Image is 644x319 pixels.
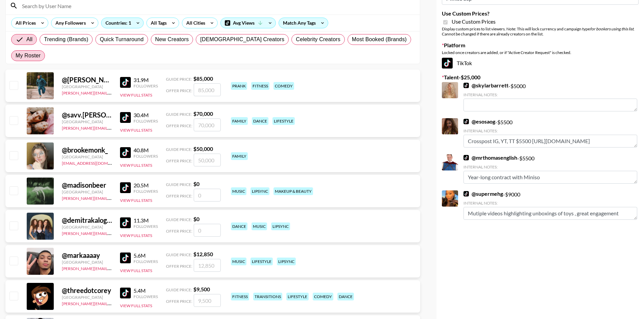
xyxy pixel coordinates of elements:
a: [EMAIL_ADDRESS][DOMAIN_NAME] [62,159,130,166]
div: family [231,117,248,125]
a: [PERSON_NAME][EMAIL_ADDRESS][PERSON_NAME][PERSON_NAME][DOMAIN_NAME] [62,300,226,306]
button: View Full Stats [120,268,152,273]
img: TikTok [120,147,131,158]
div: prank [231,82,247,90]
span: Celebrity Creators [296,35,340,44]
a: [PERSON_NAME][EMAIL_ADDRESS][DOMAIN_NAME] [62,230,162,236]
div: music [231,258,246,265]
div: [GEOGRAPHIC_DATA] [62,154,112,159]
button: View Full Stats [120,303,152,308]
img: TikTok [120,288,131,298]
div: Followers [134,189,158,194]
span: Offer Price: [166,88,192,93]
div: lipsync [251,187,269,195]
textarea: Year-long contract with Miniso [463,171,637,184]
div: Locked once creators are added, or if "Active Creator Request" is checked. [442,50,639,55]
img: TikTok [463,119,469,124]
span: Offer Price: [166,264,192,269]
a: @skylarbarrett [463,82,508,89]
textarea: Crosspost IG, YT, TT $5500 [URL][DOMAIN_NAME] [463,135,637,148]
div: @ [PERSON_NAME].[PERSON_NAME] [62,76,112,84]
div: Internal Notes: [463,128,637,133]
div: @ savv.[PERSON_NAME] [62,111,112,119]
div: comedy [313,293,333,300]
input: 0 [194,189,221,202]
div: Followers [134,154,158,159]
span: Offer Price: [166,123,192,128]
div: [GEOGRAPHIC_DATA] [62,295,112,300]
img: TikTok [120,77,131,88]
div: [GEOGRAPHIC_DATA] [62,84,112,89]
span: Guide Price: [166,252,192,257]
div: Followers [134,118,158,124]
button: View Full Stats [120,92,152,98]
strong: $ 70,000 [193,110,213,117]
div: music [252,222,267,230]
div: makeup & beauty [273,187,313,195]
strong: $ 0 [193,216,199,222]
div: dance [337,293,354,300]
span: [DEMOGRAPHIC_DATA] Creators [200,35,284,44]
div: Followers [134,83,158,88]
img: TikTok [120,112,131,123]
div: 30.4M [134,112,158,118]
span: Offer Price: [166,158,192,163]
span: Quick Turnaround [100,35,144,44]
span: Guide Price: [166,77,192,82]
button: View Full Stats [120,233,152,238]
img: TikTok [463,155,469,160]
div: - $ 5500 [463,154,637,184]
input: 0 [194,224,221,237]
span: Guide Price: [166,147,192,152]
span: Offer Price: [166,299,192,304]
span: My Roster [16,52,41,60]
a: [PERSON_NAME][EMAIL_ADDRESS][DOMAIN_NAME] [62,124,162,131]
div: lipsync [277,258,296,265]
span: Guide Price: [166,217,192,222]
div: Avg Views [221,18,276,28]
div: Followers [134,294,158,299]
div: fitness [251,82,269,90]
textarea: Mutiple videos highlighting unboxings of toys , great engagement [463,207,637,220]
label: Talent - $ 25,000 [442,74,639,81]
div: [GEOGRAPHIC_DATA] [62,260,112,265]
strong: $ 0 [193,181,199,187]
div: 40.8M [134,147,158,154]
input: 85,000 [194,83,221,96]
div: Any Followers [51,18,87,28]
div: 20.5M [134,182,158,189]
strong: $ 85,000 [193,75,213,82]
span: Offer Price: [166,229,192,234]
div: Display custom prices to list viewers. Note: This will lock currency and campaign type . Cannot b... [442,26,639,36]
div: dance [252,117,268,125]
div: lifestyle [272,117,295,125]
div: lifestyle [286,293,309,300]
button: View Full Stats [120,163,152,168]
span: All [26,35,32,44]
div: All Prices [11,18,37,28]
img: TikTok [463,83,469,88]
button: View Full Stats [120,198,152,203]
div: Match Any Tags [279,18,328,28]
div: [GEOGRAPHIC_DATA] [62,119,112,124]
div: lipsync [271,222,290,230]
div: - $ 5500 [463,118,637,148]
div: Internal Notes: [463,164,637,169]
span: Guide Price: [166,182,192,187]
div: @ madisonbeer [62,181,112,189]
input: Search by User Name [18,0,416,11]
img: TikTok [120,182,131,193]
input: 9,500 [194,294,221,307]
div: Internal Notes: [463,201,637,206]
input: 70,000 [194,118,221,131]
div: Followers [134,224,158,229]
div: 5.4M [134,287,158,294]
div: 5.6M [134,252,158,259]
img: TikTok [120,252,131,263]
span: New Creators [155,35,189,44]
label: Platform [442,42,639,49]
div: @ markaaaay [62,251,112,260]
img: TikTok [120,217,131,228]
div: All Cities [182,18,207,28]
div: - $ 5000 [463,82,637,111]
